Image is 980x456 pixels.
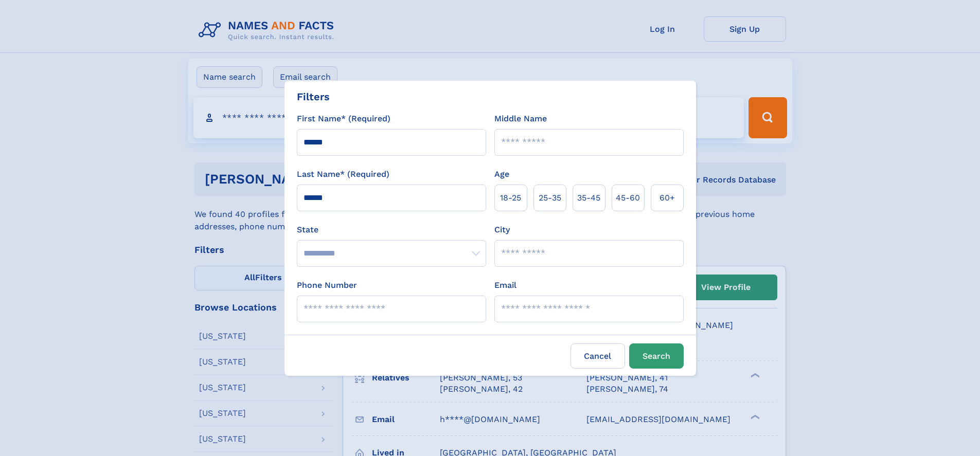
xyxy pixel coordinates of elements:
label: City [494,224,510,236]
span: 45‑60 [616,192,640,204]
div: Filters [297,89,330,104]
span: 25‑35 [539,192,561,204]
label: Phone Number [297,279,357,291]
label: Age [494,168,509,180]
span: 35‑45 [577,192,600,204]
label: Email [494,279,516,291]
label: Last Name* (Required) [297,168,389,180]
label: First Name* (Required) [297,113,390,125]
span: 18‑25 [500,192,521,204]
span: 60+ [660,192,675,204]
button: Search [629,343,684,369]
label: Cancel [571,343,625,369]
label: State [297,224,486,236]
label: Middle Name [494,113,547,125]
